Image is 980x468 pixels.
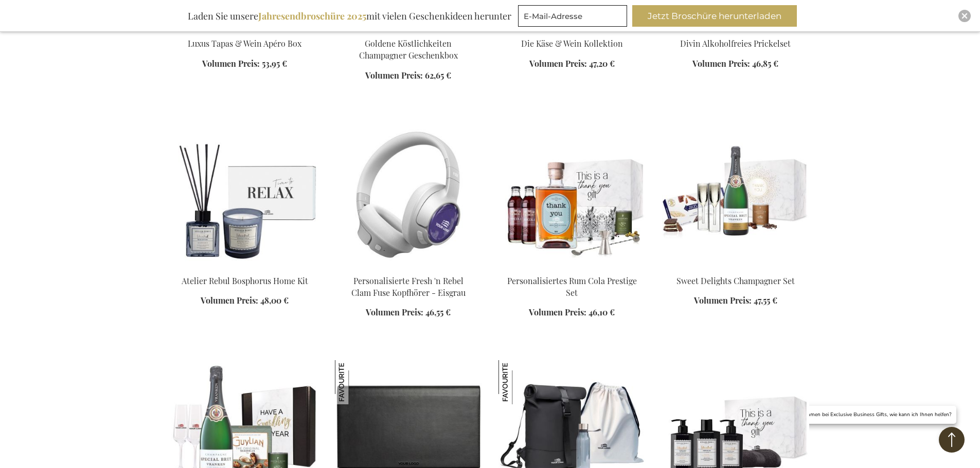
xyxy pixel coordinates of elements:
[961,13,968,19] img: Close
[507,275,637,298] a: Personalisiertes Rum Cola Prestige Set
[752,58,778,69] span: 46,85 €
[258,10,366,22] b: Jahresendbroschüre 2025
[754,295,777,306] span: 47,55 €
[262,58,287,69] span: 53,95 €
[692,58,750,69] span: Volumen Preis:
[425,70,451,81] span: 62,65 €
[589,307,615,317] span: 46,10 €
[366,307,451,319] a: Volumen Preis: 46,55 €
[183,5,516,27] div: Laden Sie unsere mit vielen Geschenkideen herunter
[425,307,451,317] span: 46,55 €
[182,275,308,286] a: Atelier Rebul Bosphorus Home Kit
[202,58,287,70] a: Volumen Preis: 53,95 €
[518,5,627,27] input: E-Mail-Adresse
[359,38,458,61] a: Goldene Köstlichkeiten Champagner Geschenkbox
[692,58,778,70] a: Volumen Preis: 46,85 €
[676,275,795,286] a: Sweet Delights Champagner Set
[662,263,809,272] a: Sweet Delights Champagne Set
[335,123,482,267] img: Personalised Fresh 'n Rebel Clam Fuse Headphone - Ice Grey
[694,295,777,307] a: Volumen Preis: 47,55 €
[518,5,630,30] form: marketing offers and promotions
[365,70,423,81] span: Volumen Preis:
[188,38,301,49] a: Luxus Tapas & Wein Apéro Box
[171,263,318,272] a: Atelier Rebul Bosphorus Home Kit
[260,295,289,306] span: 48,00 €
[529,58,587,69] span: Volumen Preis:
[632,5,797,27] button: Jetzt Broschüre herunterladen
[335,360,379,404] img: Personalisierte Orbitkey Hybrid-Laptop-Tasche 16" - Schwarz
[201,295,289,307] a: Volumen Preis: 48,00 €
[351,275,466,298] a: Personalisierte Fresh 'n Rebel Clam Fuse Kopfhörer - Eisgrau
[498,360,543,404] img: Geschenk-Set Für Radfahrer
[680,38,791,49] a: Divin Alkoholfreies Prickelset
[589,58,615,69] span: 47,20 €
[201,295,258,306] span: Volumen Preis:
[365,70,451,82] a: Volumen Preis: 62,65 €
[958,10,971,22] div: Close
[529,307,586,317] span: Volumen Preis:
[529,58,615,70] a: Volumen Preis: 47,20 €
[694,295,752,306] span: Volumen Preis:
[521,38,623,49] a: Die Käse & Wein Kollektion
[498,123,646,267] img: Personalised Rum Cola Prestige Set
[366,307,423,317] span: Volumen Preis:
[662,123,809,267] img: Sweet Delights Champagne Set
[171,123,318,267] img: Atelier Rebul Bosphorus Home Kit
[529,307,615,319] a: Volumen Preis: 46,10 €
[202,58,260,69] span: Volumen Preis:
[335,263,482,272] a: Personalised Fresh 'n Rebel Clam Fuse Headphone - Ice Grey
[498,263,646,272] a: Personalised Rum Cola Prestige Set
